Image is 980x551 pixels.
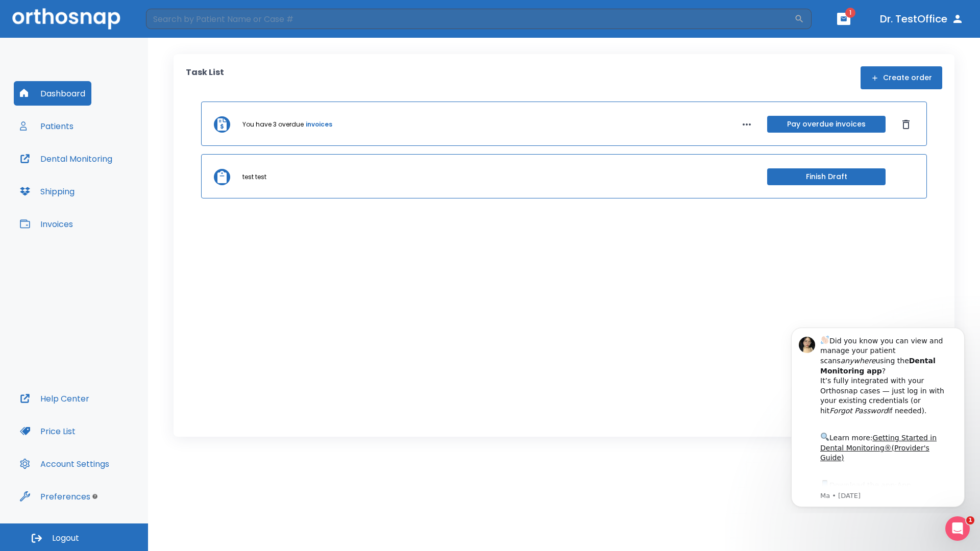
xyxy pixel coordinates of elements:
[767,168,886,185] button: Finish Draft
[14,386,95,411] button: Help Center
[14,179,81,204] button: Shipping
[44,163,135,181] a: App Store
[306,120,332,129] a: invoices
[861,66,942,89] button: Create order
[14,81,91,106] button: Dashboard
[767,116,886,133] button: Pay overdue invoices
[14,452,115,476] button: Account Settings
[44,173,173,182] p: Message from Ma, sent 7w ago
[14,419,82,443] button: Price List
[845,8,855,18] span: 1
[876,10,968,28] button: Dr. TestOffice
[14,212,79,236] button: Invoices
[14,484,96,509] button: Preferences
[44,160,173,212] div: Download the app: | ​ Let us know if you need help getting started!
[14,114,80,138] button: Patients
[14,146,118,171] button: Dental Monitoring
[945,516,970,541] iframe: Intercom live chat
[966,516,974,524] span: 1
[146,9,794,29] input: Search by Patient Name or Case #
[242,120,304,129] p: You have 3 overdue
[173,16,181,24] button: Dismiss notification
[776,318,980,513] iframe: Intercom notifications message
[12,8,120,29] img: Orthosnap
[186,66,224,89] p: Task List
[242,172,266,182] p: test test
[898,116,914,133] button: Dismiss
[52,533,79,544] span: Logout
[90,492,100,501] div: Tooltip anchor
